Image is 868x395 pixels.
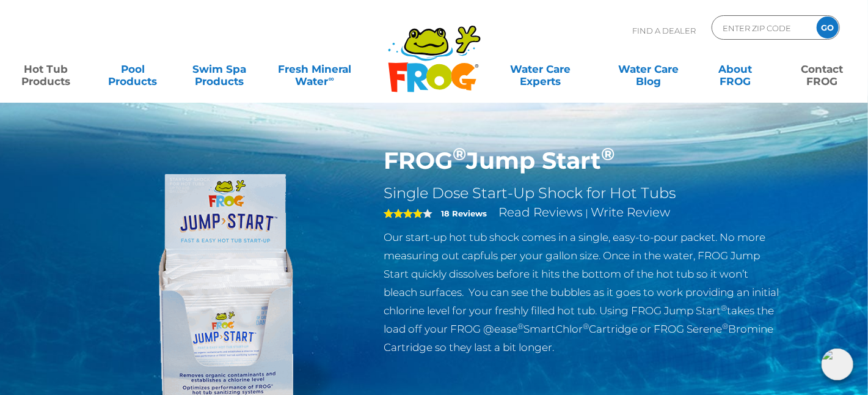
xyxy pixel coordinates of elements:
img: openIcon [822,349,853,380]
a: Fresh MineralWater∞ [272,57,357,81]
a: Water CareBlog [615,57,682,81]
a: Hot TubProducts [12,57,79,81]
p: Find A Dealer [632,15,696,46]
a: Read Reviews [498,205,583,220]
a: AboutFROG [701,57,768,81]
a: Swim SpaProducts [186,57,253,81]
input: GO [817,17,839,39]
input: Zip Code Form [721,19,804,37]
a: Write Review [591,205,670,220]
span: 4 [384,209,423,218]
sup: ® [583,322,589,331]
sup: ® [721,303,727,312]
h1: FROG Jump Start [384,147,782,175]
sup: ∞ [329,74,334,83]
a: PoolProducts [99,57,166,81]
sup: ® [722,322,728,331]
sup: ® [601,143,615,164]
strong: 18 Reviews [441,209,487,218]
a: Water CareExperts [486,57,596,81]
sup: ® [453,143,466,164]
a: ContactFROG [788,57,855,81]
sup: ® [517,322,523,331]
h2: Single Dose Start-Up Shock for Hot Tubs [384,184,782,202]
p: Our start-up hot tub shock comes in a single, easy-to-pour packet. No more measuring out capfuls ... [384,228,782,356]
span: | [585,207,588,219]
